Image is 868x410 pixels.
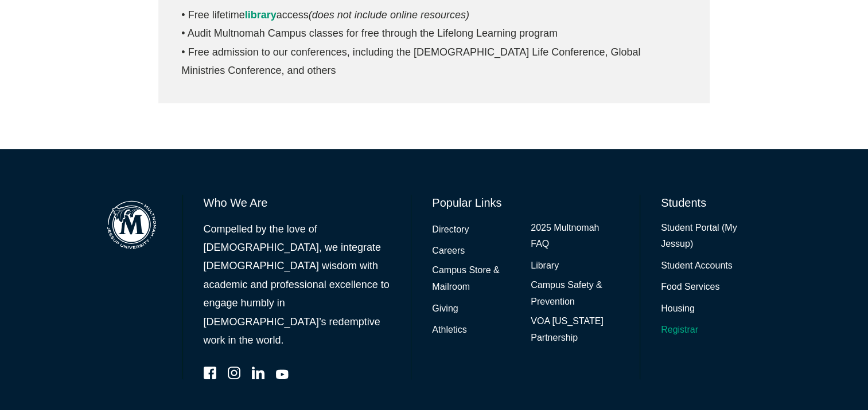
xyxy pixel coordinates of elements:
[432,195,619,211] h6: Popular Links
[531,277,619,310] a: Campus Safety & Prevention
[661,301,695,317] a: Housing
[531,220,619,253] a: 2025 Multnomah FAQ
[252,366,264,379] a: LinkedIn
[204,195,391,211] h6: Who We Are
[432,301,458,317] a: Giving
[204,366,216,379] a: Facebook
[432,243,465,259] a: Careers
[432,222,469,238] a: Directory
[228,366,240,379] a: Instagram
[661,220,766,253] a: Student Portal (My Jessup)
[276,366,289,379] a: YouTube
[661,322,698,338] a: Registrar
[661,195,766,211] h6: Students
[309,9,469,21] em: (does not include online resources)
[102,195,162,255] img: Multnomah Campus of Jessup University logo
[432,322,466,338] a: Athletics
[181,6,686,80] p: • Free lifetime access • Audit Multnomah Campus classes for free through the Lifelong Learning pr...
[661,258,733,274] a: Student Accounts
[204,220,391,350] p: Compelled by the love of [DEMOGRAPHIC_DATA], we integrate [DEMOGRAPHIC_DATA] wisdom with academic...
[531,313,619,346] a: VOA [US_STATE] Partnership
[245,9,277,21] a: library
[661,279,719,295] a: Food Services
[432,262,520,295] a: Campus Store & Mailroom
[531,258,559,274] a: Library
